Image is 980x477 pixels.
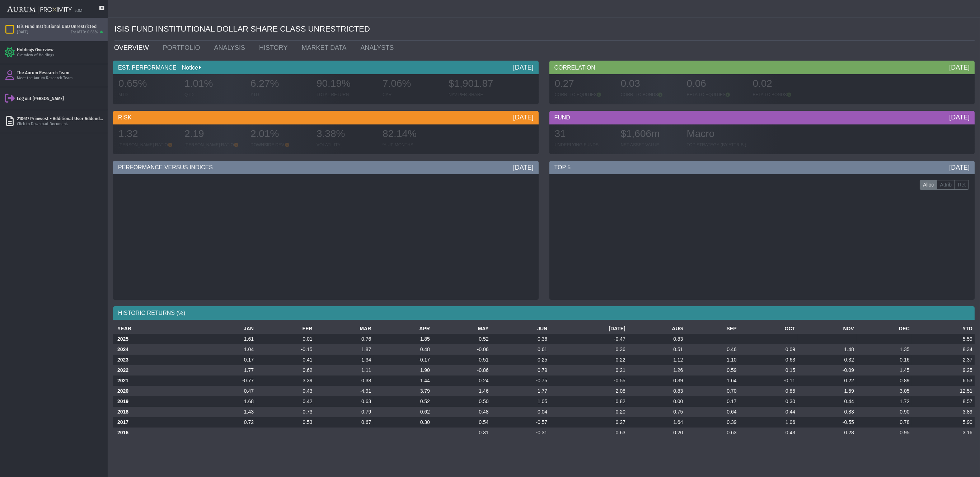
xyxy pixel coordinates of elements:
[491,417,550,428] td: -0.57
[491,323,550,334] th: JUN
[296,41,355,55] a: MARKET DATA
[315,355,374,365] td: -1.34
[432,417,491,428] td: 0.54
[685,323,738,334] th: SEP
[555,92,614,98] div: CORR. TO EQUITIES
[687,142,746,148] div: TOP STRATEGY (BY ATTRIB.)
[739,396,798,407] td: 0.30
[113,306,975,320] div: HISTORIC RETURNS (%)
[256,386,315,396] td: 0.43
[256,323,315,334] th: FEB
[177,64,201,72] div: Notice
[753,92,812,98] div: BETA TO BONDS
[628,386,685,396] td: 0.83
[912,396,975,407] td: 8.57
[373,396,432,407] td: 0.52
[197,355,256,365] td: 0.17
[432,355,491,365] td: -0.51
[432,365,491,376] td: -0.86
[197,386,256,396] td: 0.47
[373,417,432,428] td: 0.30
[184,127,243,142] div: 2.19
[158,41,209,55] a: PORTFOLIO
[549,323,628,334] th: [DATE]
[739,417,798,428] td: 1.06
[912,323,975,334] th: YTD
[432,376,491,386] td: 0.24
[491,334,550,344] td: 0.36
[856,407,912,417] td: 0.90
[628,417,685,428] td: 1.64
[355,41,402,55] a: ANALYSTS
[113,428,197,438] th: 2016
[685,355,738,365] td: 1.10
[17,116,105,122] div: 210617 Primwest - Additional User Addendum - [PERSON_NAME].pdf
[555,142,614,148] div: UNDERLYING FUNDS
[549,61,975,74] div: CORRELATION
[912,428,975,438] td: 3.16
[739,323,798,334] th: OCT
[113,334,197,344] th: 2025
[17,70,105,76] div: The Aurum Research Team
[955,180,969,190] label: Ret
[315,396,374,407] td: 0.63
[256,407,315,417] td: -0.73
[739,386,798,396] td: 0.85
[197,344,256,355] td: 1.04
[628,407,685,417] td: 0.75
[113,407,197,417] th: 2018
[912,407,975,417] td: 3.89
[856,386,912,396] td: 3.05
[17,30,28,35] div: [DATE]
[7,2,72,18] img: Aurum-Proximity%20white.svg
[383,142,441,148] div: % UP MONTHS
[432,334,491,344] td: 0.52
[797,376,856,386] td: 0.22
[491,365,550,376] td: 0.79
[315,417,374,428] td: 0.67
[628,344,685,355] td: 0.51
[75,8,83,14] div: 5.0.1
[17,122,105,127] div: Click to Download Document.
[912,376,975,386] td: 6.53
[797,396,856,407] td: 0.44
[432,407,491,417] td: 0.48
[197,396,256,407] td: 1.68
[315,386,374,396] td: -4.91
[432,386,491,396] td: 1.46
[797,355,856,365] td: 0.32
[373,386,432,396] td: 3.79
[856,396,912,407] td: 1.72
[184,92,243,98] div: QTD
[197,334,256,344] td: 1.61
[628,365,685,376] td: 1.26
[685,365,738,376] td: 0.59
[685,386,738,396] td: 0.70
[17,53,105,58] div: Overview of Holdings
[373,355,432,365] td: -0.17
[549,365,628,376] td: 0.21
[113,386,197,396] th: 2020
[373,344,432,355] td: 0.48
[71,30,98,35] div: Est MTD: 0.65%
[856,355,912,365] td: 0.16
[753,77,812,92] div: 0.02
[513,163,534,172] div: [DATE]
[208,41,254,55] a: ANALYSIS
[449,92,507,98] div: NAV PER SHARE
[373,376,432,386] td: 1.44
[383,92,441,98] div: CAR
[491,376,550,386] td: -0.75
[316,127,375,142] div: 3.38%
[949,63,970,72] div: [DATE]
[315,334,374,344] td: 0.76
[113,344,197,355] th: 2024
[197,376,256,386] td: -0.77
[113,111,539,124] div: RISK
[250,127,309,142] div: 2.01%
[113,396,197,407] th: 2019
[184,78,213,89] span: 1.01%
[797,365,856,376] td: -0.09
[113,417,197,428] th: 2017
[113,323,197,334] th: YEAR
